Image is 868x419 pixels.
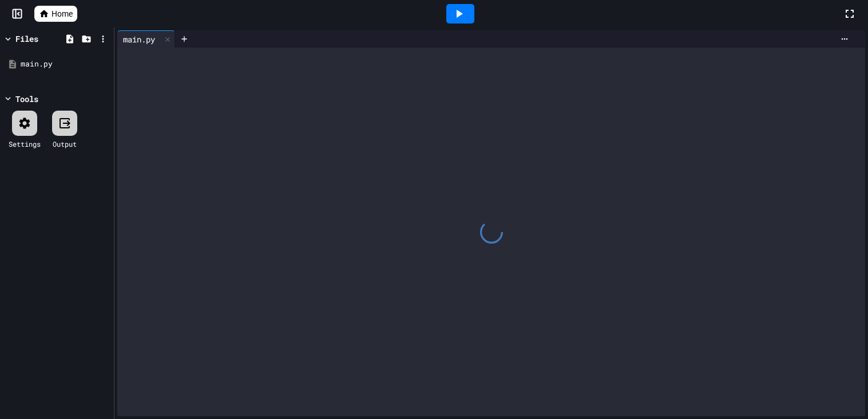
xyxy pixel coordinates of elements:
div: Files [15,33,38,45]
span: Home [51,8,73,19]
div: main.py [117,30,175,48]
a: Home [34,6,77,22]
div: main.py [117,33,161,45]
div: Tools [15,93,38,105]
div: Settings [9,139,41,149]
div: Output [53,139,77,149]
div: main.py [21,58,110,70]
